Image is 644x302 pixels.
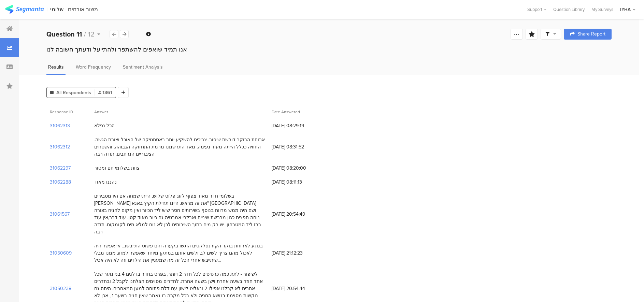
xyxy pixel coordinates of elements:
[94,178,117,186] div: נהננו מאוד
[272,178,326,186] span: [DATE] 08:11:13
[76,63,111,71] span: Word Frequency
[272,164,326,172] span: [DATE] 08:20:00
[272,122,326,129] span: [DATE] 08:29:19
[98,89,112,96] span: 1361
[50,6,98,13] div: משוב אורחים - שלומי
[94,242,265,264] div: בנוגע לארוחת בוקר הקורנפלקסים הוגשו בקערה והם פשוט התייבשו... אי אפשר היה לאכול מהם צריך לשים לב ...
[5,5,44,14] img: segmanta logo
[588,6,617,13] a: My Surveys
[50,143,70,150] section: 31062312
[50,249,72,257] section: 31050609
[50,122,70,129] section: 31062313
[577,32,605,37] span: Share Report
[272,249,326,257] span: [DATE] 21:12:23
[94,192,265,235] div: בשלומי חדר מאוד צפוף לזוג פלוס שלוש, הייתי שמחה אם היו מסבירים [PERSON_NAME] את זה מראש. היינו תח...
[94,136,265,158] div: ארוחת הבוקר דורשת שיפור. צריכים להשקיע יותר באסתטיקה של האוכל וצורת הגשה. החוויה ככלל הייתה מעוד ...
[94,122,115,129] div: הכל נפלא
[123,63,163,71] span: Sentiment Analysis
[94,109,108,115] span: Answer
[94,164,140,172] div: צוות בשלומי חם ומסור
[50,164,71,172] section: 31062297
[550,6,588,13] a: Question Library
[88,29,95,39] span: 12
[272,285,326,292] span: [DATE] 20:54:44
[84,29,86,39] span: /
[272,109,300,115] span: Date Answered
[46,45,612,54] div: אנו תמיד שואפים להשתפר ולהתייעל ודעתך חשובה לנו
[272,143,326,150] span: [DATE] 08:31:52
[50,211,70,218] section: 31061567
[527,4,546,15] div: Support
[46,29,82,39] b: Question 11
[50,109,73,115] span: Response ID
[50,285,71,292] section: 31050238
[272,211,326,218] span: [DATE] 20:54:49
[46,5,47,13] div: |
[620,6,631,13] div: IYHA
[48,63,64,71] span: Results
[50,178,71,186] section: 31062288
[56,89,91,96] span: All Respondents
